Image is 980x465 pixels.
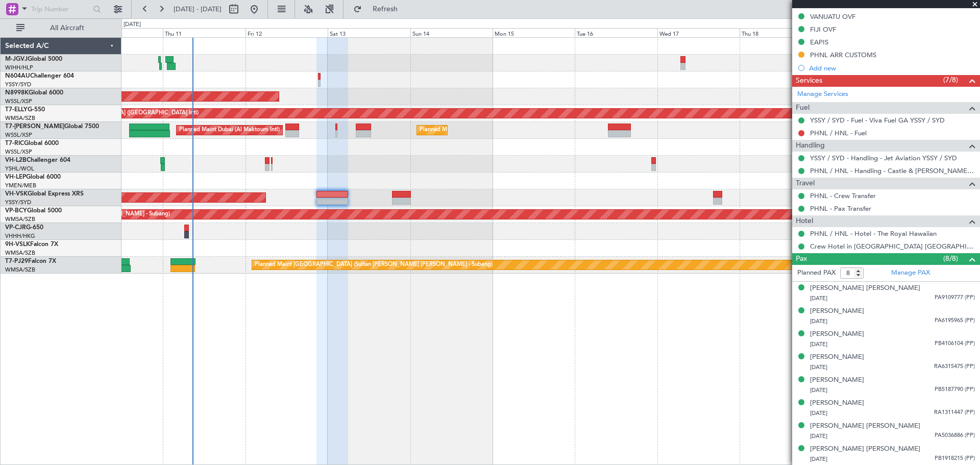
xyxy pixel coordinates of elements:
[810,329,864,339] div: [PERSON_NAME]
[935,385,975,394] span: PB5187790 (PP)
[5,225,43,231] a: VP-CJRG-650
[5,165,34,173] a: YSHL/WOL
[810,51,876,59] div: PHNL ARR CUSTOMS
[5,157,70,163] a: VH-L2BChallenger 604
[810,455,827,463] span: [DATE]
[420,123,540,138] div: Planned Maint [GEOGRAPHIC_DATA] (Seletar)
[891,268,930,278] a: Manage PAX
[124,20,141,29] div: [DATE]
[246,28,328,37] div: Fri 12
[935,454,975,463] span: PB1918215 (PP)
[5,225,26,231] span: VP-CJR
[810,375,864,385] div: [PERSON_NAME]
[740,28,822,37] div: Thu 18
[5,124,99,130] a: T7-[PERSON_NAME]Global 7500
[810,116,945,125] a: YSSY / SYD - Fuel - Viva Fuel GA YSSY / SYD
[796,75,822,87] span: Services
[5,215,35,223] a: WMSA/SZB
[810,295,827,302] span: [DATE]
[5,174,26,180] span: VH-LEP
[934,362,975,371] span: RA6315475 (PP)
[810,352,864,362] div: [PERSON_NAME]
[575,28,657,37] div: Tue 16
[5,148,32,156] a: WSSL/XSP
[5,258,28,264] span: T7-PJ29
[5,81,31,88] a: YSSY/SYD
[5,140,24,146] span: T7-RIC
[943,75,958,85] span: (7/8)
[5,249,35,257] a: WMSA/SZB
[796,178,815,189] span: Travel
[5,208,27,214] span: VP-BCY
[255,257,493,273] div: Planned Maint [GEOGRAPHIC_DATA] (Sultan [PERSON_NAME] [PERSON_NAME] - Subang)
[810,38,828,46] div: EAPIS
[657,28,740,37] div: Wed 17
[797,89,848,100] a: Manage Services
[5,64,33,71] a: WIHH/HLP
[5,56,28,62] span: M-JGVJ
[810,283,920,293] div: [PERSON_NAME] [PERSON_NAME]
[5,124,64,130] span: T7-[PERSON_NAME]
[5,90,29,96] span: N8998K
[5,174,61,180] a: VH-LEPGlobal 6000
[810,154,957,162] a: YSSY / SYD - Handling - Jet Aviation YSSY / SYD
[364,6,407,13] span: Refresh
[5,208,62,214] a: VP-BCYGlobal 5000
[5,191,84,197] a: VH-VSKGlobal Express XRS
[5,73,74,79] a: N604AUChallenger 604
[935,339,975,348] span: PB4106104 (PP)
[5,140,59,146] a: T7-RICGlobal 6000
[810,363,827,371] span: [DATE]
[810,432,827,440] span: [DATE]
[935,293,975,302] span: PA9109777 (PP)
[410,28,493,37] div: Sun 14
[5,266,35,274] a: WMSA/SZB
[810,129,867,137] a: PHNL / HNL - Fuel
[810,306,864,316] div: [PERSON_NAME]
[493,28,575,37] div: Mon 15
[810,191,876,200] a: PHNL - Crew Transfer
[5,191,28,197] span: VH-VSK
[796,215,813,227] span: Hotel
[810,340,827,348] span: [DATE]
[810,229,937,238] a: PHNL / HNL - Hotel - The Royal Hawaiian
[810,25,836,34] div: FIJI OVF
[810,386,827,394] span: [DATE]
[5,107,28,113] span: T7-ELLY
[5,241,30,248] span: 9H-VSLK
[796,140,825,152] span: Handling
[5,73,30,79] span: N604AU
[5,97,32,105] a: WSSL/XSP
[349,1,410,17] button: Refresh
[810,409,827,417] span: [DATE]
[935,431,975,440] span: PA5036886 (PP)
[796,253,807,265] span: Pax
[174,5,222,14] span: [DATE] - [DATE]
[5,56,62,62] a: M-JGVJGlobal 5000
[5,182,36,189] a: YMEN/MEB
[11,20,111,36] button: All Aircraft
[31,2,90,17] input: Trip Number
[797,268,836,278] label: Planned PAX
[5,114,35,122] a: WMSA/SZB
[796,102,810,114] span: Fuel
[810,317,827,325] span: [DATE]
[935,316,975,325] span: PA6195965 (PP)
[5,131,32,139] a: WSSL/XSP
[328,28,410,37] div: Sat 13
[943,253,958,264] span: (8/8)
[810,12,855,21] div: VANUATU OVF
[5,241,58,248] a: 9H-VSLKFalcon 7X
[810,421,920,431] div: [PERSON_NAME] [PERSON_NAME]
[809,64,975,72] div: Add new
[163,28,245,37] div: Thu 11
[810,204,871,213] a: PHNL - Pax Transfer
[810,166,975,175] a: PHNL / HNL - Handling - Castle & [PERSON_NAME] Avn PHNL / HNL
[81,28,163,37] div: Wed 10
[5,157,27,163] span: VH-L2B
[810,398,864,408] div: [PERSON_NAME]
[810,242,975,251] a: Crew Hotel in [GEOGRAPHIC_DATA] [GEOGRAPHIC_DATA]
[179,123,280,138] div: Planned Maint Dubai (Al Maktoum Intl)
[5,107,45,113] a: T7-ELLYG-550
[934,408,975,417] span: RA1311447 (PP)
